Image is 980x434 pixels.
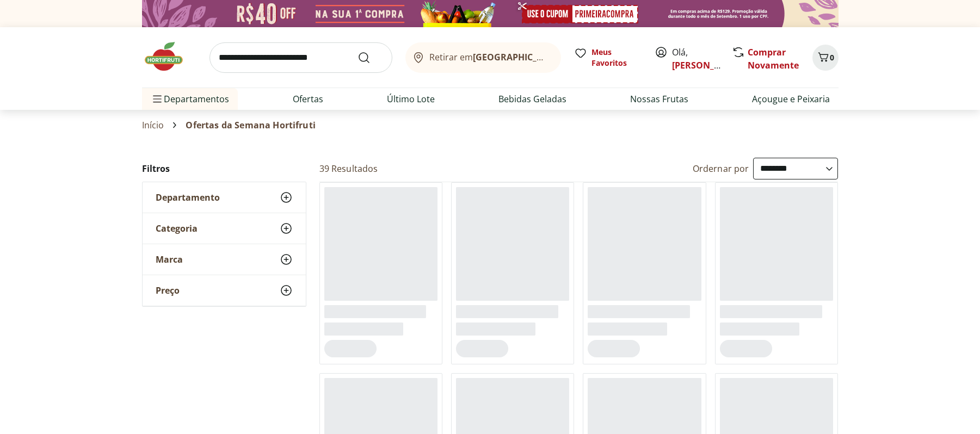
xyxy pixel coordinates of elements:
[142,120,164,130] a: Início
[151,86,229,112] span: Departamentos
[209,42,392,73] input: search
[151,86,164,112] button: Menu
[319,163,378,175] h2: 39 Resultados
[672,46,720,72] span: Olá,
[672,59,743,71] a: [PERSON_NAME]
[473,51,656,63] b: [GEOGRAPHIC_DATA]/[GEOGRAPHIC_DATA]
[142,158,306,179] h2: Filtros
[591,47,642,69] span: Meus Favoritos
[752,92,830,106] a: Açougue e Peixaria
[574,47,642,69] a: Meus Favoritos
[143,182,306,213] button: Departamento
[830,52,834,63] span: 0
[142,40,196,73] img: Hortifruti
[429,52,550,62] span: Retirar em
[156,192,220,203] span: Departamento
[498,92,566,106] a: Bebidas Geladas
[293,92,323,106] a: Ofertas
[812,45,839,71] button: Carrinho
[630,92,688,106] a: Nossas Frutas
[156,223,198,234] span: Categoria
[387,92,435,106] a: Último Lote
[156,254,183,265] span: Marca
[186,120,315,130] span: Ofertas da Semana Hortifruti
[748,46,799,71] a: Comprar Novamente
[693,163,749,175] label: Ordernar por
[405,42,561,73] button: Retirar em[GEOGRAPHIC_DATA]/[GEOGRAPHIC_DATA]
[358,51,384,64] button: Submit Search
[143,244,306,275] button: Marca
[143,213,306,244] button: Categoria
[156,285,180,296] span: Preço
[143,275,306,306] button: Preço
